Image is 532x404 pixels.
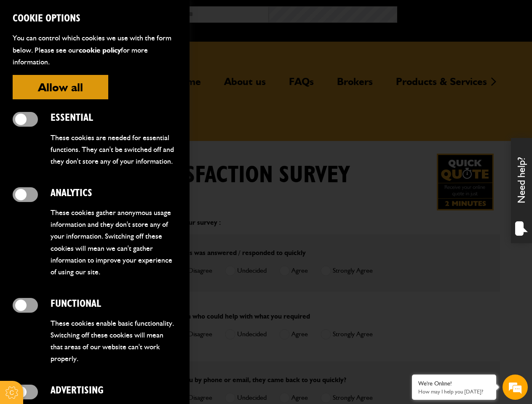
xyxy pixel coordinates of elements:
a: cookie policy [79,45,121,54]
p: These cookies gather anonymous usage information and they don't store any of your information. Sw... [51,207,177,278]
h2: Cookie Options [13,13,177,25]
h2: Analytics [51,187,177,199]
button: Allow all [13,75,108,99]
div: Need help? [511,138,532,243]
p: You can control which cookies we use with the form below. Please see our for more information. [13,32,177,67]
h2: Essential [51,112,177,124]
p: These cookies are needed for essential functions. They can't be switched off and they don't store... [51,132,177,167]
div: We're Online! [418,380,490,387]
h2: Functional [51,298,177,310]
p: These cookies enable basic functionality. Switching off these cookies will mean that areas of our... [51,317,177,365]
p: How may I help you today? [418,388,490,395]
h2: Advertising [51,385,177,397]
